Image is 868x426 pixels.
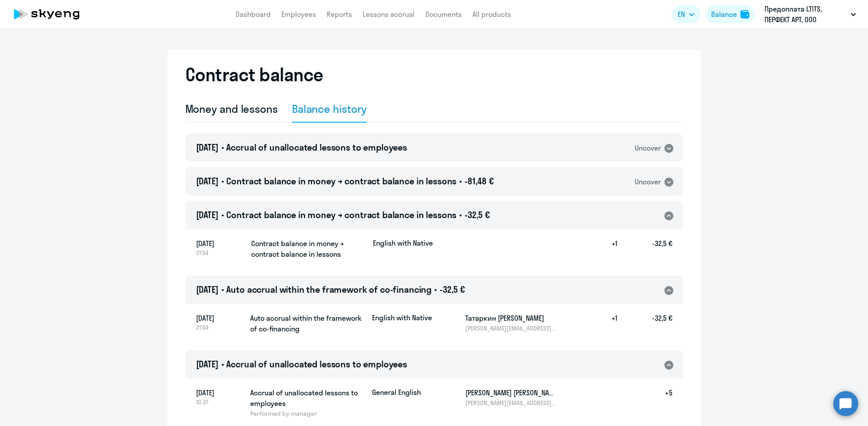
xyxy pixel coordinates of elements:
[644,387,672,407] h5: +5
[589,238,617,260] h5: +1
[196,175,219,187] span: [DATE]
[251,238,366,259] h5: Contract balance in money → contract balance in lessons
[221,142,224,153] span: •
[372,313,439,322] p: English with Native
[363,10,415,19] a: Lessons accrual
[706,5,755,23] button: Balancebalance
[250,313,365,334] h5: Auto accrual within the framework of co-financing
[250,387,365,409] h5: Accrual of unallocated lessons to employees
[185,64,324,85] h2: Contract balance
[617,238,672,260] h5: -32,5 €
[472,10,511,19] a: All products
[635,143,661,154] div: Uncover
[196,398,243,406] span: 10:37
[440,284,465,295] span: -32,5 €
[185,102,278,116] div: Money and lessons
[465,313,557,323] h5: Татаркин [PERSON_NAME]
[425,10,462,19] a: Documents
[196,142,219,153] span: [DATE]
[464,175,494,187] span: -81,48 €
[226,142,407,153] span: Accrual of unallocated lessons to employees
[373,238,433,248] p: English with Native
[196,387,243,398] span: [DATE]
[221,209,224,220] span: •
[465,387,557,398] h5: [PERSON_NAME] [PERSON_NAME]
[434,284,437,295] span: •
[196,323,243,331] span: 21:54
[221,175,224,187] span: •
[672,5,700,23] button: EN
[678,9,685,20] span: EN
[327,10,352,19] a: Reports
[372,387,439,397] p: General English
[465,324,557,332] p: [PERSON_NAME][EMAIL_ADDRESS][DOMAIN_NAME]
[226,209,456,220] span: Contract balance in money → contract balance in lessons
[740,10,749,19] img: balance
[459,175,462,187] span: •
[635,176,661,187] div: Uncover
[465,399,557,407] p: [PERSON_NAME][EMAIL_ADDRESS][DOMAIN_NAME]
[221,284,224,295] span: •
[459,209,462,220] span: •
[221,358,224,370] span: •
[226,358,407,370] span: Accrual of unallocated lessons to employees
[236,10,271,19] a: Dashboard
[281,10,316,19] a: Employees
[226,284,432,295] span: Auto accrual within the framework of co-financing
[196,249,244,257] span: 21:54
[226,175,456,187] span: Contract balance in money → contract balance in lessons
[196,238,244,249] span: [DATE]
[764,4,847,25] p: Предоплата LTITS, ПЕРФЕКТ АРТ, ООО
[711,9,737,20] div: Balance
[292,102,367,116] div: Balance history
[196,209,219,220] span: [DATE]
[589,313,617,332] h5: +1
[617,313,672,332] h5: -32,5 €
[464,209,490,220] span: -32,5 €
[196,358,219,370] span: [DATE]
[196,284,219,295] span: [DATE]
[250,410,365,418] p: Performed by manager
[760,4,860,25] button: Предоплата LTITS, ПЕРФЕКТ АРТ, ООО
[196,313,243,323] span: [DATE]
